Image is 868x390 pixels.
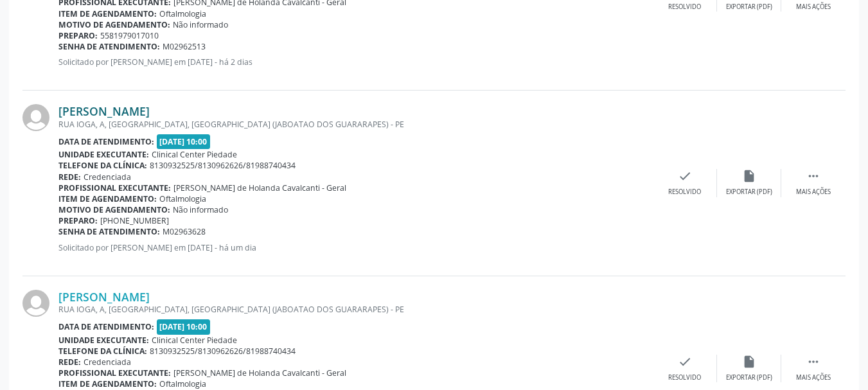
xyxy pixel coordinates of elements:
i: check [678,355,692,369]
b: Rede: [58,357,81,368]
span: M02963628 [163,226,206,237]
img: img [22,104,49,131]
span: [PERSON_NAME] de Holanda Cavalcanti - Geral [173,182,346,193]
span: Oftalmologia [159,193,206,204]
b: Data de atendimento: [58,321,154,332]
div: Exportar (PDF) [726,373,772,382]
b: Profissional executante: [58,182,171,193]
a: [PERSON_NAME] [58,290,150,304]
div: RUA IOGA, A, [GEOGRAPHIC_DATA], [GEOGRAPHIC_DATA] (JABOATAO DOS GUARARAPES) - PE [58,304,653,315]
b: Preparo: [58,30,98,41]
b: Item de agendamento: [58,193,157,204]
span: [PERSON_NAME] de Holanda Cavalcanti - Geral [173,368,346,378]
span: [DATE] 10:00 [157,319,211,334]
div: Exportar (PDF) [726,188,772,197]
img: img [22,290,49,317]
span: Credenciada [84,357,131,368]
span: 8130932525/8130962626/81988740434 [150,160,296,171]
span: [PHONE_NUMBER] [100,215,169,226]
div: Resolvido [668,373,701,382]
b: Item de agendamento: [58,378,157,389]
span: Não informado [173,204,228,215]
span: M02962513 [163,41,206,52]
span: 5581979017010 [100,30,159,41]
b: Unidade executante: [58,335,149,346]
i: insert_drive_file [742,355,756,369]
span: Clinical Center Piedade [152,149,237,160]
span: Oftalmologia [159,378,206,389]
div: Mais ações [796,188,831,197]
i: insert_drive_file [742,169,756,183]
span: [DATE] 10:00 [157,134,211,149]
b: Senha de atendimento: [58,226,160,237]
a: [PERSON_NAME] [58,104,150,118]
div: Resolvido [668,188,701,197]
b: Item de agendamento: [58,8,157,19]
b: Telefone da clínica: [58,160,147,171]
b: Telefone da clínica: [58,346,147,357]
p: Solicitado por [PERSON_NAME] em [DATE] - há 2 dias [58,57,653,67]
div: Exportar (PDF) [726,3,772,12]
span: Clinical Center Piedade [152,335,237,346]
b: Unidade executante: [58,149,149,160]
span: 8130932525/8130962626/81988740434 [150,346,296,357]
div: Mais ações [796,373,831,382]
div: Resolvido [668,3,701,12]
b: Data de atendimento: [58,136,154,147]
span: Oftalmologia [159,8,206,19]
b: Rede: [58,172,81,182]
span: Credenciada [84,172,131,182]
div: RUA IOGA, A, [GEOGRAPHIC_DATA], [GEOGRAPHIC_DATA] (JABOATAO DOS GUARARAPES) - PE [58,119,653,130]
b: Senha de atendimento: [58,41,160,52]
i: check [678,169,692,183]
b: Profissional executante: [58,368,171,378]
i:  [806,169,820,183]
span: Não informado [173,19,228,30]
p: Solicitado por [PERSON_NAME] em [DATE] - há um dia [58,242,653,253]
b: Preparo: [58,215,98,226]
b: Motivo de agendamento: [58,204,170,215]
i:  [806,355,820,369]
b: Motivo de agendamento: [58,19,170,30]
div: Mais ações [796,3,831,12]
